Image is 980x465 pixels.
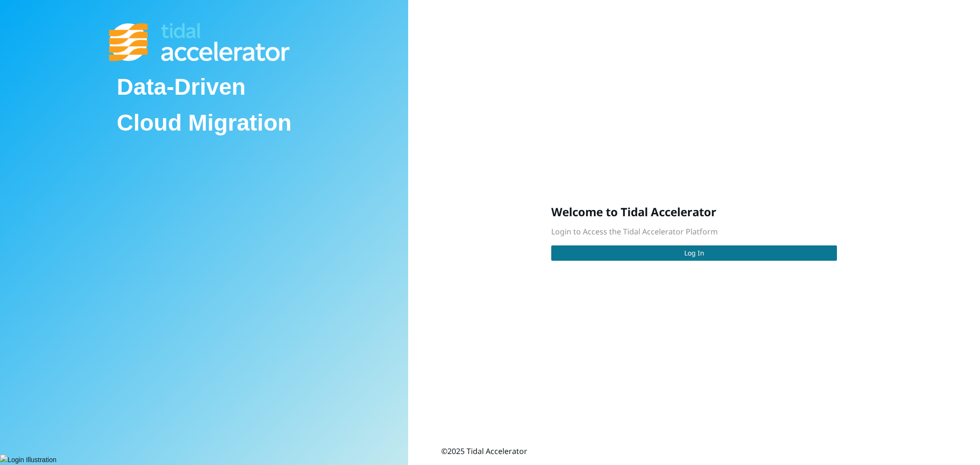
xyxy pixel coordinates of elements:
[551,204,837,220] h3: Welcome to Tidal Accelerator
[551,245,837,261] button: Log In
[109,23,290,61] img: Tidal Accelerator Logo
[551,226,718,237] span: Login to Access the Tidal Accelerator Platform
[109,61,299,149] div: Data-Driven Cloud Migration
[684,248,704,258] span: Log In
[441,445,527,457] div: © 2025 Tidal Accelerator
